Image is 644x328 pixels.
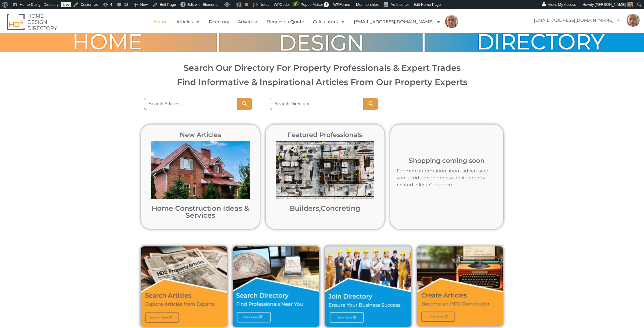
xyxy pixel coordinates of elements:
div: 1 / 12 [273,138,377,222]
div: Previous slide [148,169,161,182]
a: Calculators [313,15,345,28]
h2: Search Our Directory For Property Professionals & Expert Trades [12,64,632,72]
img: Mark Czernkowski [627,14,640,27]
input: Search Articles.... [144,98,237,110]
h2: New Articles [148,132,253,138]
a: Live [61,2,71,7]
h3: Find Informative & Inspirational Articles From Our Property Experts [12,78,632,86]
a: Home [154,15,168,28]
button: Search [363,98,378,110]
a: [EMAIL_ADDRESS][DOMAIN_NAME] [354,15,441,28]
a: Home Construction Ideas & Services [152,204,249,219]
span: [PERSON_NAME] [595,2,626,7]
nav: Menu [130,15,482,28]
a: Request a Quote [267,15,304,28]
nav: Menu [528,14,640,27]
h2: Featured Professionals [273,132,377,138]
a: Advertise [238,15,258,28]
a: Concreting [321,204,360,212]
div: Next slide [240,169,253,182]
h2: , [276,205,374,212]
div: 1 / 12 [148,138,253,222]
span: Edit with Elementor [187,2,220,7]
div: Next slide [364,169,377,182]
div: OK [245,3,248,6]
div: Previous slide [273,169,286,182]
span: 4 [324,2,329,7]
a: Builders [290,204,319,212]
a: Articles [176,15,200,28]
input: Search Directory.... [270,98,363,110]
a: Directory [209,15,229,28]
a: [EMAIL_ADDRESS][DOMAIN_NAME] [528,14,627,27]
img: Mark Czernkowski [445,15,458,28]
button: Search [237,98,252,110]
